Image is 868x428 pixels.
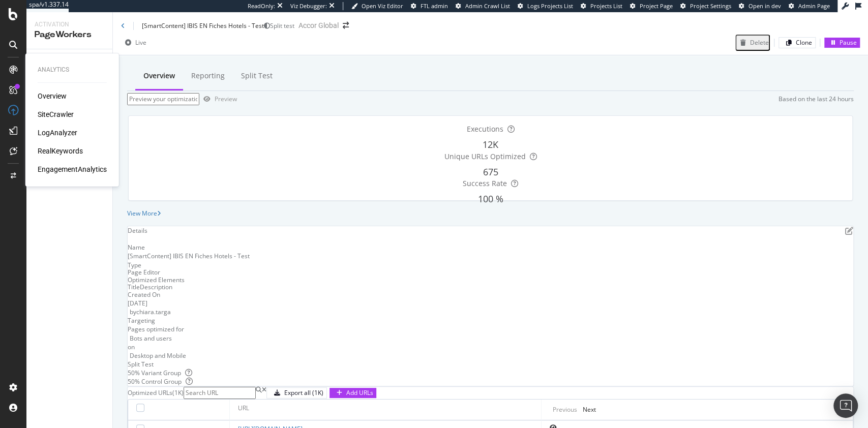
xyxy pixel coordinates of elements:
div: Desktop and Mobile [130,351,853,360]
span: Open in dev [749,2,781,10]
a: Projects List [581,2,622,10]
div: Next [583,405,596,414]
a: View More [127,209,161,218]
span: Unique URLs Optimized [444,151,526,161]
div: Clone [796,38,812,47]
span: Title [128,283,140,291]
a: Admin Crawl List [456,2,510,10]
div: Accor Global [298,20,339,30]
span: Admin Crawl List [465,2,510,10]
div: Name [128,243,853,252]
span: Description [140,283,172,291]
span: FTL admin [421,2,448,10]
div: [DATE] [128,299,853,316]
div: URL [238,404,249,413]
span: Project Page [640,2,673,10]
div: Targeting [128,316,853,325]
div: Optimized Elements [128,276,853,284]
span: Page Editor [128,268,160,277]
a: RealKeywords [38,146,83,156]
div: Type [128,261,853,269]
div: Add URLs [346,388,373,397]
div: Optimized URLs (1K) [128,388,184,397]
span: 100 % [478,193,503,205]
button: Pause [824,38,860,47]
input: Preview your optimization on a URL [127,93,199,105]
a: Project Page [630,2,673,10]
div: Based on the last 24 hours [779,95,854,103]
span: 675 [483,166,498,178]
span: Split test [270,21,294,30]
div: Split Test [241,71,273,81]
button: Add URLs [330,388,376,398]
div: arrow-right-arrow-left [343,22,349,29]
div: PageWorkers [35,29,104,41]
a: Admin Page [789,2,830,10]
a: FTL admin [411,2,448,10]
button: Export all (1K) [266,387,327,398]
button: Clone [779,37,816,48]
div: Pause [840,38,857,47]
div: by chiara.targa [130,308,853,316]
span: Projects List [590,2,622,10]
input: Search URL [184,387,256,399]
span: 12K [483,138,498,150]
button: Delete [735,35,770,51]
button: Preview [199,91,237,107]
a: Open in dev [739,2,781,10]
div: Export all (1K) [284,388,323,397]
div: Details [128,226,147,235]
div: Previous [553,405,577,414]
div: neutral label [140,284,172,290]
span: Open Viz Editor [362,2,403,10]
div: ReadOnly: [248,2,275,10]
span: Success Rate [463,178,507,188]
div: Preview [215,95,237,103]
a: LogAnalyzer [38,128,77,138]
span: Admin Page [798,2,830,10]
span: Executions [467,124,503,134]
a: SiteCrawler [38,109,74,119]
div: Overview [143,71,175,81]
a: EngagementAnalytics [38,164,107,174]
div: neutral label [128,269,160,276]
div: pen-to-square [845,227,853,235]
a: Project Settings [680,2,731,10]
a: Overview [38,91,67,101]
div: Reporting [191,71,225,81]
div: Pages optimized for on [128,325,853,360]
div: brand label [264,23,294,29]
div: neutral label [128,284,140,290]
div: Activation [35,20,104,29]
a: Open Viz Editor [351,2,403,10]
div: [SmartContent] IBIS EN Fiches Hotels - Test [128,252,853,260]
div: Live [135,38,146,47]
button: Next [583,404,596,416]
div: Analytics [38,66,107,74]
div: Viz Debugger: [290,2,327,10]
span: Logs Projects List [527,2,573,10]
span: Project Settings [690,2,731,10]
div: 50 % Control Group [128,377,853,386]
div: Bots and users [130,334,851,343]
div: 50 % Variant Group [128,369,853,377]
div: Open Intercom Messenger [833,393,858,418]
a: Click to go back [121,23,125,29]
a: Logs Projects List [518,2,573,10]
div: Split Test [128,360,853,369]
div: Delete [750,38,769,47]
div: [SmartContent] IBIS EN Fiches Hotels - Test [142,21,264,30]
div: Created On [128,290,853,299]
button: Previous [550,404,580,416]
div: View More [127,209,157,218]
